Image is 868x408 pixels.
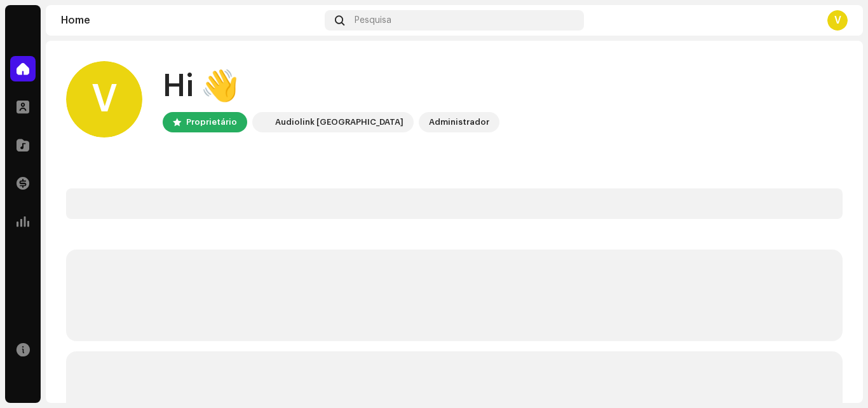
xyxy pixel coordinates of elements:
div: Proprietário [186,115,237,130]
span: Pesquisa [355,15,391,25]
img: 730b9dfe-18b5-4111-b483-f30b0c182d82 [255,115,270,130]
div: Administrador [429,115,489,130]
div: Hi 👋 [163,66,499,107]
div: V [827,10,848,31]
div: V [66,61,142,137]
div: Home [61,15,320,25]
div: Audiolink [GEOGRAPHIC_DATA] [275,115,403,130]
